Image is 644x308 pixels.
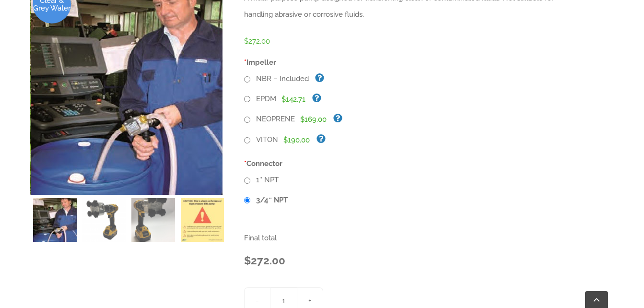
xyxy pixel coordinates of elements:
[237,54,590,71] label: Impeller
[283,136,310,144] span: $190.00
[252,135,278,144] span: VITON
[252,115,295,123] span: NEOPRENE
[252,196,288,204] span: 3/4″ NPT
[252,176,279,184] span: 1″ NPT
[131,198,175,242] img: 03c302_c2591cd6c634422c800e29b072f8964b_mv2_d_1512_2016_s_2-100x100.png
[244,37,248,46] span: $
[244,117,250,123] input: NEOPRENE
[244,76,250,83] input: NBR – Included
[244,37,270,46] bdi: 272.00
[244,230,583,246] dt: Final total
[244,249,285,273] span: $272.00
[252,74,309,83] span: NBR – Included
[237,155,590,172] label: Connector
[244,96,250,102] input: EPDM
[244,137,250,143] input: VITON
[82,198,126,242] img: 03c302_5a8054b788e043699c12b992adf83586_mv2_d_1512_2016_s_2-100x100.png
[33,198,77,242] img: zuwa-drill-pump-philadelphia-pa-100x100.jpg
[181,198,224,242] img: 03c302_b832741159d84e9a8e200e11b3ff0de1_mv2-100x100.jpg
[252,95,276,103] span: EPDM
[244,197,250,203] input: 3/4″ NPT
[300,115,327,124] span: $169.00
[281,95,305,104] span: $142.71
[244,178,250,184] input: 1″ NPT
